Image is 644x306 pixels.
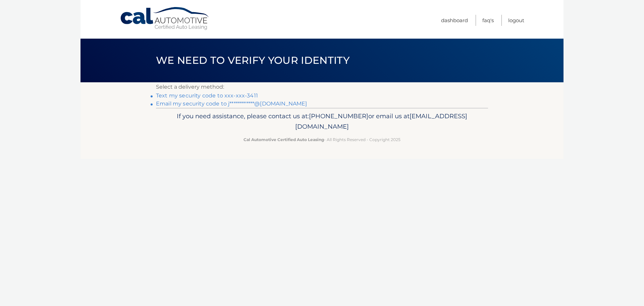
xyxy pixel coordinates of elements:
a: Logout [508,15,524,26]
span: [PHONE_NUMBER] [309,112,368,120]
strong: Cal Automotive Certified Auto Leasing [244,137,324,142]
a: FAQ's [482,15,494,26]
a: Dashboard [441,15,468,26]
p: - All Rights Reserved - Copyright 2025 [160,136,484,143]
span: We need to verify your identity [156,54,350,67]
a: Cal Automotive [120,7,210,31]
p: Select a delivery method: [156,82,488,92]
a: Text my security code to xxx-xxx-3411 [156,92,258,99]
p: If you need assistance, please contact us at: or email us at [160,111,484,132]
